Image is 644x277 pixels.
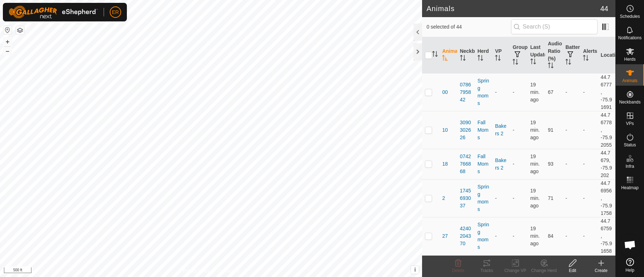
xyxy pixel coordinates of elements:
td: - [580,73,598,111]
th: Neckband [457,37,475,74]
app-display-virtual-paddock-transition: - [495,89,497,95]
span: Animals [622,79,638,83]
p-sorticon: Activate to sort [530,60,536,65]
th: Location [598,37,615,74]
td: - [580,217,598,255]
h2: Animals [426,4,600,13]
span: 10 [442,126,448,134]
td: - [510,73,527,111]
div: 0742766868 [460,153,472,175]
button: Reset Map [3,26,12,34]
td: - [580,149,598,179]
p-sorticon: Activate to sort [432,52,438,58]
span: Herds [624,57,635,61]
a: Bakers 2 [495,123,506,136]
p-sorticon: Activate to sort [442,56,448,62]
span: Heatmap [621,186,639,190]
div: Fall Moms [477,119,489,141]
th: Audio Ratio (%) [545,37,563,74]
th: VP [492,37,510,74]
th: Animal [439,37,457,74]
th: Herd [475,37,492,74]
div: 4240204370 [460,225,472,247]
span: i [414,267,416,273]
button: Map Layers [16,26,24,35]
td: - [563,179,580,217]
div: Spring moms [477,77,489,107]
a: Contact Us [218,268,239,274]
td: - [510,217,527,255]
div: Change VP [501,267,530,274]
span: Status [624,143,636,147]
a: Help [616,255,644,275]
div: Create [587,267,615,274]
span: 18 [442,160,448,168]
p-sorticon: Activate to sort [548,64,554,69]
img: Gallagher Logo [9,6,98,19]
span: Oct 12, 2025, 6:35 PM [530,120,540,140]
td: 44.76759, -75.91658 [598,217,615,255]
span: 44 [600,3,608,14]
td: - [510,149,527,179]
span: 93 [548,161,554,167]
th: Alerts [580,37,598,74]
span: Oct 12, 2025, 6:35 PM [530,153,540,174]
p-sorticon: Activate to sort [565,60,571,66]
span: Oct 12, 2025, 6:36 PM [530,82,540,102]
button: – [3,47,12,55]
span: 91 [548,127,554,133]
div: Change Herd [530,267,558,274]
app-display-virtual-paddock-transition: - [495,233,497,239]
span: Delete [452,268,465,273]
td: - [563,149,580,179]
span: Oct 12, 2025, 6:35 PM [530,188,540,208]
td: - [580,111,598,149]
p-sorticon: Activate to sort [495,56,501,62]
div: 3090302626 [460,119,472,141]
p-sorticon: Activate to sort [583,56,589,62]
span: ER [112,9,119,16]
span: Schedules [620,14,640,19]
div: Tracks [472,267,501,274]
p-sorticon: Activate to sort [512,60,518,66]
th: Last Updated [527,37,545,74]
div: 0786795842 [460,81,472,104]
span: Notifications [618,36,641,40]
th: Groups [510,37,527,74]
span: Help [625,268,634,272]
span: 71 [548,195,554,201]
span: Neckbands [619,100,640,104]
span: VPs [626,121,634,126]
button: + [3,37,12,46]
a: Privacy Policy [183,268,210,274]
div: Spring moms [477,183,489,213]
span: 2 [442,195,445,202]
div: Fall Moms [477,153,489,175]
td: - [510,179,527,217]
p-sorticon: Activate to sort [477,56,483,62]
div: Spring moms [477,221,489,251]
div: Open chat [619,234,641,256]
span: 00 [442,89,448,96]
td: - [580,179,598,217]
div: Edit [558,267,587,274]
td: 44.76956, -75.91758 [598,179,615,217]
app-display-virtual-paddock-transition: - [495,195,497,201]
p-sorticon: Activate to sort [460,56,466,62]
div: 1745693037 [460,187,472,210]
td: - [563,217,580,255]
span: Infra [625,164,634,168]
td: - [563,73,580,111]
td: 44.7679, -75.9202 [598,149,615,179]
span: 0 selected of 44 [426,23,511,31]
td: 44.76778, -75.92055 [598,111,615,149]
span: 84 [548,233,554,239]
span: Oct 12, 2025, 6:35 PM [530,226,540,246]
td: - [510,111,527,149]
span: 27 [442,232,448,240]
button: i [411,266,419,274]
input: Search (S) [511,19,598,34]
td: - [563,111,580,149]
td: 44.76777, -75.91691 [598,73,615,111]
a: Bakers 2 [495,157,506,171]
